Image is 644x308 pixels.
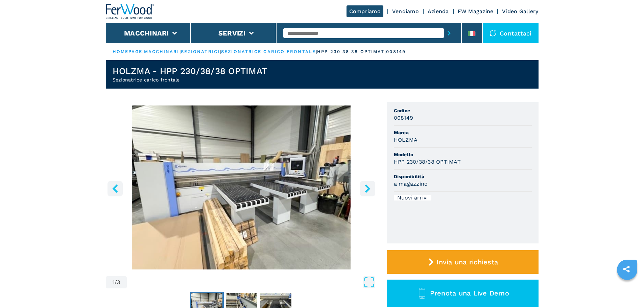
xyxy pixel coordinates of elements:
[128,276,375,288] button: Open Fullscreen
[115,280,117,285] span: /
[180,49,181,54] span: |
[387,250,539,274] button: Invia una richiesta
[221,49,316,54] a: sezionatrice carico frontale
[220,49,221,54] span: |
[615,278,639,303] iframe: Chat
[106,105,377,269] div: Go to Slide 1
[394,129,532,136] span: Marca
[113,280,115,285] span: 1
[347,5,383,17] a: Compriamo
[618,261,635,278] a: sharethis
[218,29,246,37] button: Servizi
[117,280,120,285] span: 3
[394,136,418,144] h3: HOLZMA
[106,4,154,19] img: Ferwood
[113,66,267,76] h1: HOLZMA - HPP 230/38/38 OPTIMAT
[394,114,413,122] h3: 008149
[502,8,538,15] a: Video Gallery
[458,8,494,15] a: FW Magazine
[430,289,509,297] span: Prenota una Live Demo
[394,180,428,188] h3: a magazzino
[106,105,377,269] img: Sezionatrice carico frontale HOLZMA HPP 230/38/38 OPTIMAT
[124,29,169,37] button: Macchinari
[490,30,496,37] img: Contattaci
[108,181,123,196] button: left-button
[386,49,406,55] p: 008149
[394,195,431,200] div: Nuovi arrivi
[428,8,449,15] a: Azienda
[483,23,539,43] div: Contattaci
[360,181,375,196] button: right-button
[181,49,220,54] a: sezionatrici
[392,8,419,15] a: Vendiamo
[113,49,143,54] a: HOMEPAGE
[142,49,144,54] span: |
[444,25,454,41] button: submit-button
[387,280,539,307] button: Prenota una Live Demo
[436,258,498,266] span: Invia una richiesta
[394,173,532,180] span: Disponibilità
[316,49,317,54] span: |
[394,151,532,158] span: Modello
[113,76,267,83] h2: Sezionatrice carico frontale
[394,107,532,114] span: Codice
[394,158,461,166] h3: HPP 230/38/38 OPTIMAT
[317,49,386,55] p: hpp 230 38 38 optimat |
[144,49,180,54] a: macchinari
